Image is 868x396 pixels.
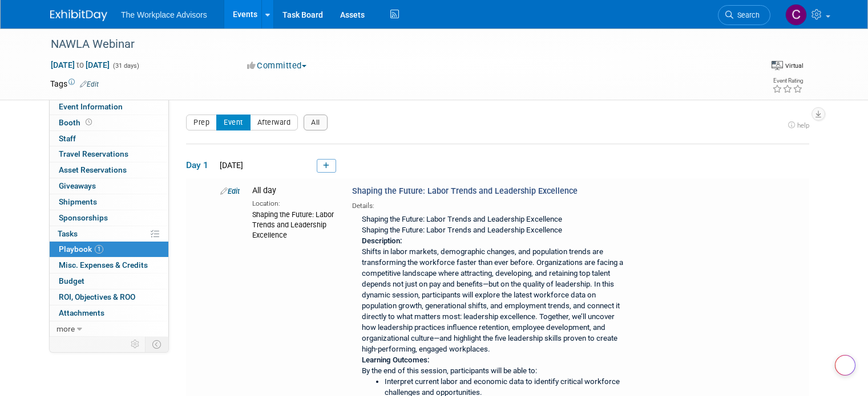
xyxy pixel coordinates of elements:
span: Shipments [59,197,97,206]
button: Committed [243,60,311,72]
div: Event Format [692,59,804,76]
a: Playbook1 [50,242,168,257]
a: more [50,321,168,337]
img: ExhibitDay [50,10,107,21]
a: Tasks [50,226,168,242]
span: Asset Reservations [59,165,127,174]
span: help [797,121,809,129]
button: Event [216,115,251,130]
span: Shaping the Future: Labor Trends and Leadership Excellence [352,186,578,196]
td: Toggle Event Tabs [146,337,169,352]
span: Event Information [59,102,123,111]
a: Search [718,5,770,25]
div: Event Rating [772,78,803,84]
img: Format-Virtual.png [772,61,783,70]
a: Giveaways [50,178,168,194]
span: Tasks [58,229,78,238]
span: [DATE] [216,161,243,170]
div: Event Format [772,59,804,71]
a: Misc. Expenses & Credits [50,258,168,273]
span: Search [733,11,760,19]
div: Virtual [785,62,804,70]
a: Attachments [50,305,168,321]
span: to [75,60,86,70]
td: Personalize Event Tab Strip [126,337,146,352]
a: Edit [80,80,99,88]
a: Travel Reservations [50,146,168,162]
span: (31 days) [112,62,139,70]
span: more [56,324,75,333]
span: Staff [59,134,76,143]
b: Learning Outcomes: [362,356,430,364]
a: ROI, Objectives & ROO [50,289,168,305]
td: Tags [50,78,99,89]
div: Details: [352,198,635,211]
a: Staff [50,131,168,146]
span: Booth not reserved yet [83,118,94,126]
span: Attachments [59,308,104,317]
span: All day [252,186,276,195]
button: Prep [186,115,217,130]
span: Day 1 [186,159,215,172]
a: Shipments [50,194,168,210]
div: NAWLA Webinar [47,34,740,55]
span: ROI, Objectives & ROO [59,292,135,301]
a: Sponsorships [50,210,168,226]
span: Budget [59,276,84,285]
b: Description: [362,236,402,245]
a: Booth [50,115,168,130]
span: Misc. Expenses & Credits [59,260,148,270]
img: Claudia St. John [785,4,807,26]
div: Location: [252,197,335,209]
span: Playbook [59,244,103,254]
a: Budget [50,273,168,289]
span: Booth [59,118,94,127]
span: Giveaways [59,181,96,190]
a: Asset Reservations [50,162,168,178]
a: Event Information [50,99,168,115]
button: All [304,115,328,130]
a: Edit [220,187,240,195]
span: 1 [95,245,103,254]
button: Afterward [250,115,298,130]
span: Travel Reservations [59,149,128,158]
span: [DATE] [DATE] [50,60,110,70]
span: Sponsorships [59,213,108,222]
div: Shaping the Future: Labor Trends and Leadership Excellence [252,209,335,240]
span: The Workplace Advisors [121,10,207,19]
